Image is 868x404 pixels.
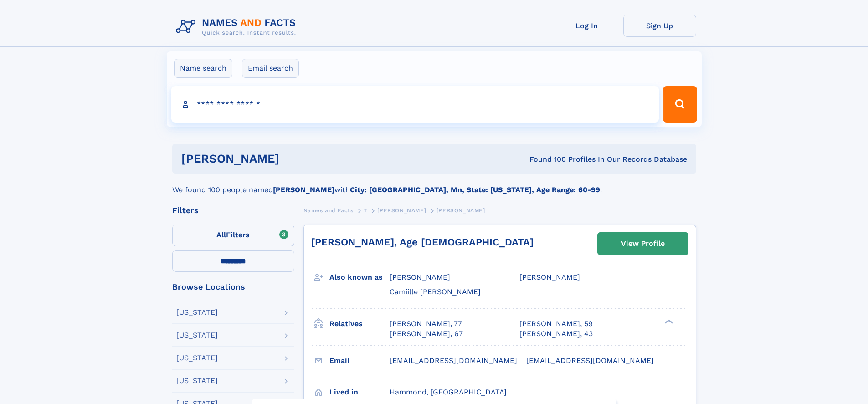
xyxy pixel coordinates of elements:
[181,153,405,164] h1: [PERSON_NAME]
[377,207,426,214] span: [PERSON_NAME]
[311,236,534,248] a: [PERSON_NAME], Age [DEMOGRAPHIC_DATA]
[663,318,673,324] div: ❯
[329,316,390,332] h3: Relatives
[519,319,593,329] a: [PERSON_NAME], 59
[172,225,294,246] label: Filters
[176,354,218,362] div: [US_STATE]
[390,329,463,339] a: [PERSON_NAME], 67
[329,353,390,368] h3: Email
[390,319,462,329] a: [PERSON_NAME], 77
[550,15,623,37] a: Log In
[172,283,294,291] div: Browse Locations
[176,377,218,384] div: [US_STATE]
[404,154,687,164] div: Found 100 Profiles In Our Records Database
[519,329,593,339] a: [PERSON_NAME], 43
[526,356,654,365] span: [EMAIL_ADDRESS][DOMAIN_NAME]
[437,207,485,214] span: [PERSON_NAME]
[171,86,659,123] input: search input
[273,185,334,194] b: [PERSON_NAME]
[242,59,299,78] label: Email search
[519,273,580,281] span: [PERSON_NAME]
[329,270,390,285] h3: Also known as
[390,388,507,396] span: Hammond, [GEOGRAPHIC_DATA]
[176,309,218,316] div: [US_STATE]
[350,185,600,194] b: City: [GEOGRAPHIC_DATA], Mn, State: [US_STATE], Age Range: 60-99
[303,205,354,216] a: Names and Facts
[364,207,367,214] span: T
[390,287,481,296] span: Camiille [PERSON_NAME]
[663,86,697,123] button: Search Button
[172,206,294,215] div: Filters
[390,356,517,365] span: [EMAIL_ADDRESS][DOMAIN_NAME]
[176,332,218,339] div: [US_STATE]
[598,233,688,255] a: View Profile
[623,15,696,37] a: Sign Up
[364,205,367,216] a: T
[216,230,226,239] span: All
[174,59,232,78] label: Name search
[172,174,696,195] div: We found 100 people named with .
[377,205,426,216] a: [PERSON_NAME]
[390,273,450,281] span: [PERSON_NAME]
[621,233,665,254] div: View Profile
[172,15,303,39] img: Logo Names and Facts
[329,384,390,400] h3: Lived in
